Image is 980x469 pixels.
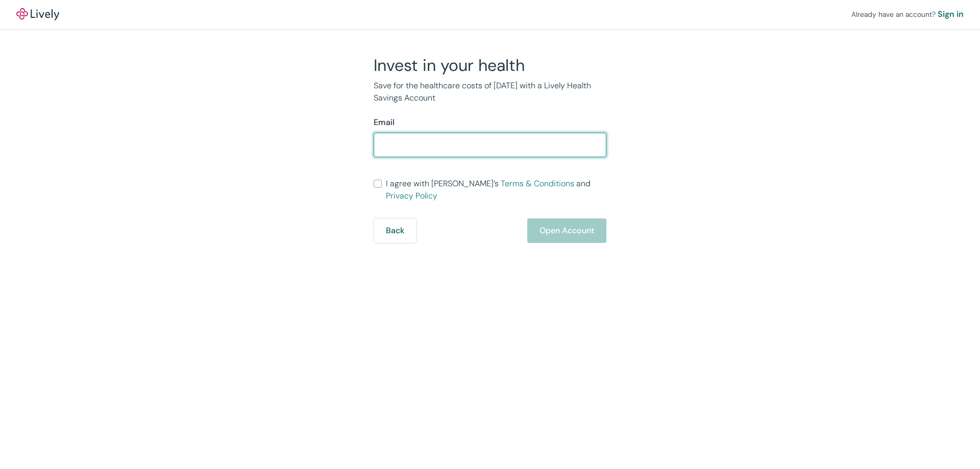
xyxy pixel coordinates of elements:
a: Terms & Conditions [501,178,574,189]
span: I agree with [PERSON_NAME]’s and [386,178,606,202]
button: Back [374,218,416,243]
label: Email [374,116,395,129]
a: Sign in [938,8,964,20]
h2: Invest in your health [374,55,606,76]
a: LivelyLively [16,8,59,20]
div: Already have an account? [851,8,964,20]
p: Save for the healthcare costs of [DATE] with a Lively Health Savings Account [374,80,606,104]
a: Privacy Policy [386,190,437,201]
img: Lively [16,8,59,20]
